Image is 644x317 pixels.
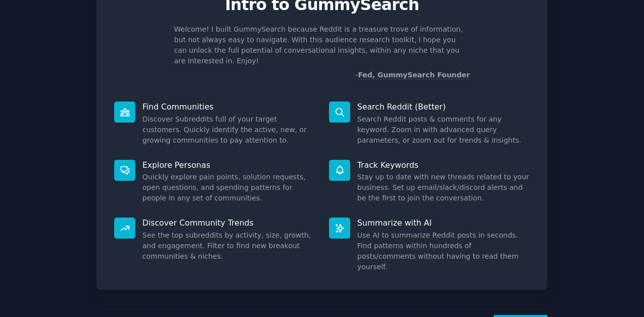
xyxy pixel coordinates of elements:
p: Explore Personas [142,160,315,170]
p: Track Keywords [357,160,530,170]
p: Find Communities [142,101,315,112]
dd: Stay up to date with new threads related to your business. Set up email/slack/discord alerts and ... [357,172,530,203]
div: - [355,70,470,80]
dd: Search Reddit posts & comments for any keyword. Zoom in with advanced query parameters, or zoom o... [357,114,530,146]
p: Search Reddit (Better) [357,101,530,112]
a: Fed, GummySearch Founder [358,71,470,79]
p: Discover Community Trends [142,218,315,228]
p: Summarize with AI [357,218,530,228]
dd: Quickly explore pain points, solution requests, open questions, and spending patterns for people ... [142,172,315,203]
p: Welcome! I built GummySearch because Reddit is a treasure trove of information, but not always ea... [174,24,470,66]
dd: Discover Subreddits full of your target customers. Quickly identify the active, new, or growing c... [142,114,315,146]
dd: Use AI to summarize Reddit posts in seconds. Find patterns within hundreds of posts/comments with... [357,230,530,272]
dd: See the top subreddits by activity, size, growth, and engagement. Filter to find new breakout com... [142,230,315,262]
